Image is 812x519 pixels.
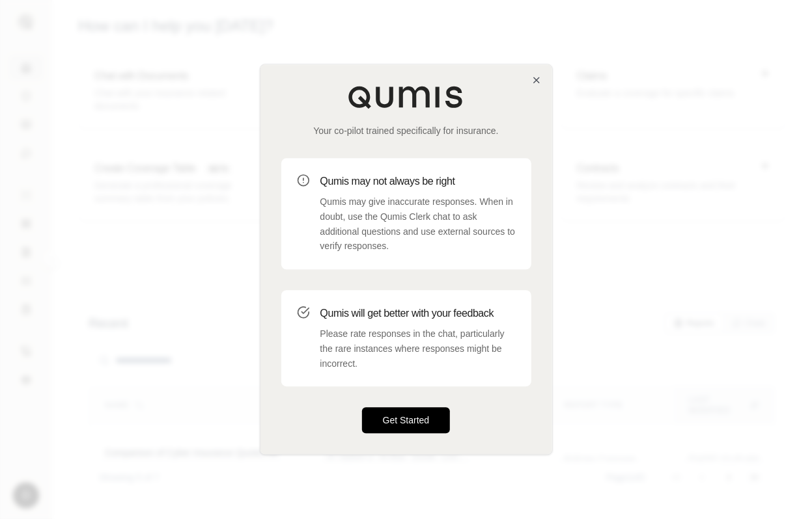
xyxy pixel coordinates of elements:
[281,124,531,137] p: Your co-pilot trained specifically for insurance.
[320,306,516,321] h3: Qumis will get better with your feedback
[320,174,516,189] h3: Qumis may not always be right
[362,408,451,434] button: Get Started
[320,326,516,371] p: Please rate responses in the chat, particularly the rare instances where responses might be incor...
[348,85,465,109] img: Qumis Logo
[320,194,516,254] p: Qumis may give inaccurate responses. When in doubt, use the Qumis Clerk chat to ask additional qu...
